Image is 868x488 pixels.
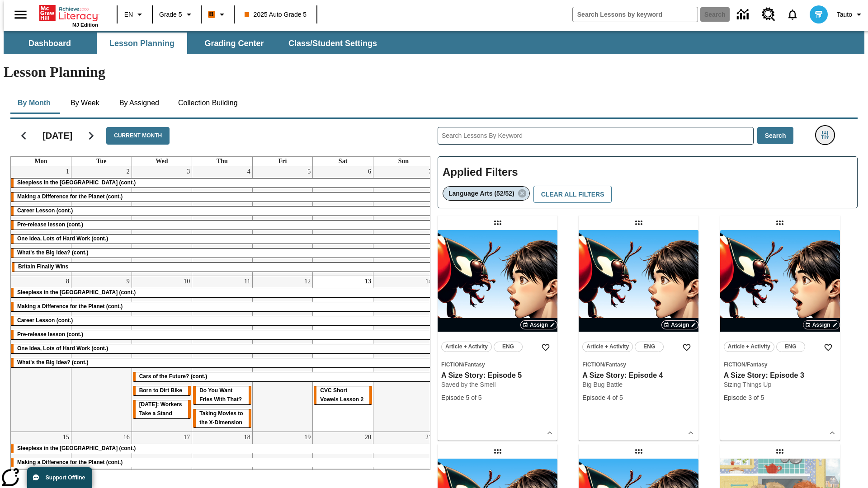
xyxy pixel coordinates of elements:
button: Next [80,124,103,147]
button: By Week [62,92,108,114]
a: September 17, 2025 [182,432,192,443]
span: NJ Edition [72,22,98,28]
h1: Lesson Planning [4,64,864,80]
span: Grade 5 [159,10,182,19]
div: Taking Movies to the X-Dimension [193,409,251,427]
a: September 18, 2025 [242,432,252,443]
span: Tauto [837,10,852,19]
a: Resource Center, Will open in new tab [756,2,781,27]
button: Language: EN, Select a language [120,6,149,23]
button: Open side menu [7,1,34,28]
a: Friday [277,157,289,166]
span: Fiction [582,361,604,368]
button: Boost Class color is orange. Change class color [204,6,231,23]
h2: [DATE] [42,130,72,141]
span: Britain Finally Wins [18,263,68,270]
span: Pre-release lesson (cont.) [17,221,83,228]
a: September 9, 2025 [125,276,132,287]
span: Fantasy [747,361,767,368]
span: Fiction [724,361,745,368]
span: Sleepless in the Animal Kingdom (cont.) [17,289,136,296]
span: Assign [530,321,548,329]
a: September 2, 2025 [125,166,132,177]
a: September 21, 2025 [424,432,434,443]
span: Fiction [441,361,463,368]
a: Home [39,4,98,22]
a: Tuesday [94,157,108,166]
span: Career Lesson (cont.) [17,317,73,324]
td: September 4, 2025 [192,166,253,276]
span: Topic: Fiction/Fantasy [441,360,554,369]
div: Cars of the Future? (cont.) [133,372,434,381]
a: September 5, 2025 [306,166,312,177]
span: Cars of the Future? (cont.) [139,373,208,380]
a: Saturday [337,157,349,166]
td: September 6, 2025 [313,166,373,276]
input: Search Lessons By Keyword [438,127,753,144]
a: September 15, 2025 [61,432,71,443]
td: September 1, 2025 [11,166,71,276]
div: Sleepless in the Animal Kingdom (cont.) [11,288,434,297]
button: Article + Activity [441,342,492,352]
td: September 8, 2025 [11,276,71,432]
input: search field [573,7,698,22]
td: September 9, 2025 [71,276,132,432]
button: Current Month [106,127,170,145]
a: September 6, 2025 [366,166,373,177]
span: ENG [502,342,514,352]
span: EN [124,10,133,19]
span: CVC Short Vowels Lesson 2 [320,387,363,403]
span: Topic: Fiction/Fantasy [724,360,836,369]
span: / [745,361,747,368]
span: / [463,361,464,368]
div: Career Lesson (cont.) [11,206,434,216]
div: Draggable lesson: A Size Story: Episode 5 [491,216,505,230]
a: September 1, 2025 [64,166,71,177]
button: Previous [12,124,35,147]
a: September 10, 2025 [182,276,192,287]
img: avatar image [810,5,828,23]
span: Sleepless in the Animal Kingdom (cont.) [17,445,136,451]
div: Career Lesson (cont.) [11,316,434,325]
div: lesson details [438,230,557,441]
div: Making a Difference for the Planet (cont.) [11,302,434,311]
span: B [209,9,214,20]
button: Profile/Settings [833,6,868,23]
div: What's the Big Idea? (cont.) [11,249,434,258]
span: Taking Movies to the X-Dimension [199,410,243,426]
div: Born to Dirt Bike [133,386,191,395]
button: Class/Student Settings [281,33,384,54]
td: September 12, 2025 [252,276,313,432]
button: Article + Activity [724,342,774,352]
a: September 7, 2025 [427,166,434,177]
button: Grade: Grade 5, Select a grade [156,6,198,23]
span: What's the Big Idea? (cont.) [17,249,89,256]
td: September 13, 2025 [313,276,373,432]
td: September 7, 2025 [373,166,434,276]
span: / [604,361,605,368]
span: ENG [785,342,797,352]
button: By Assigned [112,92,166,114]
div: Pre-release lesson (cont.) [11,221,434,230]
button: Grading Center [189,33,279,54]
button: Collection Building [171,92,245,114]
button: Assign Choose Dates [520,320,557,329]
a: Monday [33,157,49,166]
span: Sleepless in the Animal Kingdom (cont.) [17,179,136,186]
a: Data Center [731,2,756,27]
div: Remove Language Arts (52/52) filter selected item [443,186,530,201]
a: September 16, 2025 [122,432,132,443]
h3: A Size Story: Episode 4 [582,371,695,380]
span: Labor Day: Workers Take a Stand [139,401,182,417]
div: Making a Difference for the Planet (cont.) [11,192,434,202]
span: Topic: Fiction/Fantasy [582,360,695,369]
div: Draggable lesson: A Size Story: Episode 2 [491,444,505,459]
span: Pre-release lesson (cont.) [17,331,83,338]
button: Add to Favorites [820,339,836,356]
a: Wednesday [154,157,170,166]
span: Article + Activity [728,342,770,352]
a: September 13, 2025 [363,276,373,287]
span: Assign [671,321,689,329]
button: Search [757,127,794,145]
button: Show Details [684,426,698,440]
